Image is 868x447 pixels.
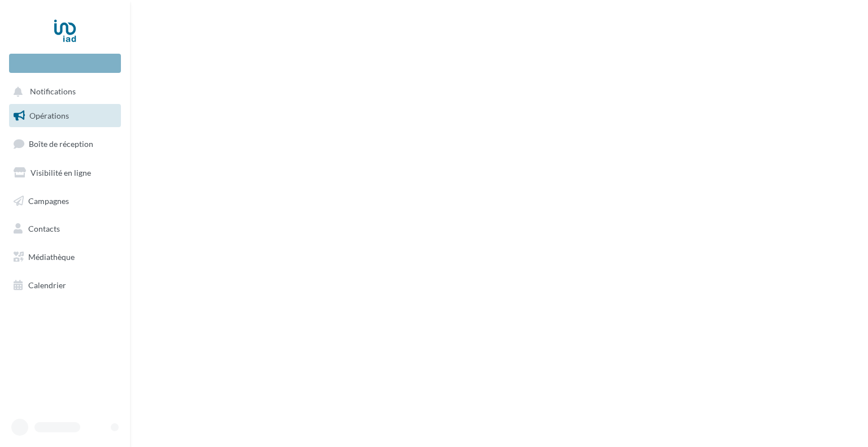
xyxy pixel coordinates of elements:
[28,252,75,262] span: Médiathèque
[7,132,123,156] a: Boîte de réception
[30,87,76,97] span: Notifications
[7,104,123,128] a: Opérations
[7,274,123,297] a: Calendrier
[28,280,66,290] span: Calendrier
[7,161,123,185] a: Visibilité en ligne
[29,139,93,149] span: Boîte de réception
[7,217,123,241] a: Contacts
[31,168,91,177] span: Visibilité en ligne
[28,224,60,233] span: Contacts
[7,245,123,269] a: Médiathèque
[29,111,69,120] span: Opérations
[9,54,121,73] div: Nouvelle campagne
[7,189,123,213] a: Campagnes
[28,196,69,205] span: Campagnes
